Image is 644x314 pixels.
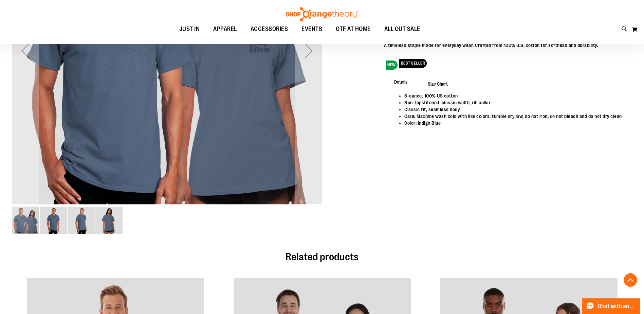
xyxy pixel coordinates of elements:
img: Unisex Ultra Cotton Tee [40,207,67,234]
span: APPAREL [213,21,237,37]
span: ACCESSORIES [251,21,288,37]
li: Classic fit, seamless body [404,106,625,113]
span: OTF AT HOME [336,21,371,37]
span: ALL OUT SALE [384,21,420,37]
div: image 2 of 4 [40,206,68,234]
span: Chat with an Expert [597,303,636,310]
span: Related products [286,251,358,263]
span: NEW [386,60,398,70]
li: Non-topstitched, classic width, rib collar [404,99,625,106]
div: A timeless staple made for everyday wear. Crafted from 100% U.S. cotton for softness and durability. [384,42,598,49]
img: Unisex Ultra Cotton Tee [95,207,123,234]
button: Back To Top [624,273,637,287]
span: JUST IN [179,21,200,37]
li: Care: Machine wash cold with like colors, tumble dry low, do not iron, do not bleach and do not d... [404,113,625,120]
li: 6-ounce, 100% US cotton [404,92,625,99]
div: image 3 of 4 [68,206,95,234]
span: EVENTS [301,21,322,37]
div: image 4 of 4 [95,206,123,234]
button: Chat with an Expert [582,298,640,314]
span: Details [384,73,418,90]
span: BEST SELLER [399,59,427,68]
span: Size Chart [418,75,458,92]
img: Unisex Ultra Cotton Tee [68,207,95,234]
img: Shop Orangetheory [285,7,360,21]
div: image 1 of 4 [12,206,40,234]
li: Color: Indigo Blue [404,120,625,126]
